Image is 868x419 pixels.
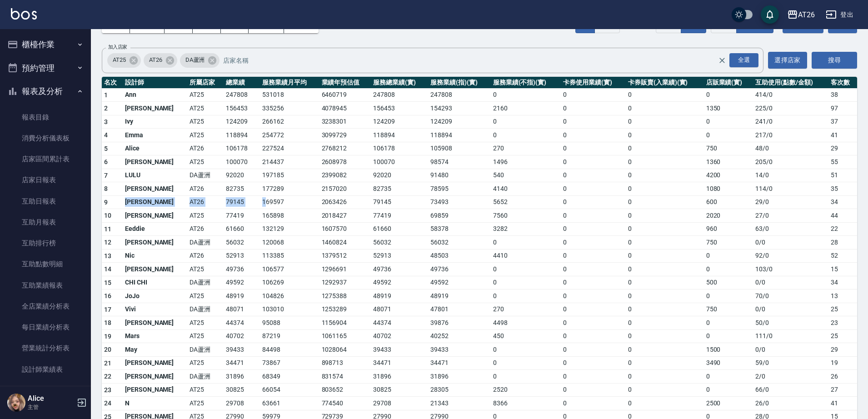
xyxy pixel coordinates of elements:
[704,115,753,129] td: 0
[319,276,371,289] td: 1292937
[224,276,260,289] td: 49592
[187,263,224,276] td: AT25
[828,182,857,196] td: 35
[828,222,857,236] td: 22
[428,263,491,276] td: 49736
[104,292,112,299] span: 16
[187,102,224,115] td: AT25
[753,142,828,155] td: 48 / 0
[704,155,753,169] td: 1360
[180,55,210,65] span: DA蘆洲
[104,239,112,246] span: 12
[224,115,260,129] td: 124209
[704,129,753,142] td: 0
[828,263,857,276] td: 15
[144,53,177,68] div: AT26
[319,129,371,142] td: 3099729
[187,222,224,236] td: AT26
[371,129,428,142] td: 118894
[561,142,626,155] td: 0
[260,236,319,249] td: 120068
[104,386,112,394] span: 23
[822,6,857,23] button: 登出
[371,263,428,276] td: 49736
[224,289,260,303] td: 48919
[491,77,561,89] th: 服務業績(不指)(實)
[626,102,704,115] td: 0
[319,88,371,102] td: 6460719
[491,276,561,289] td: 0
[704,289,753,303] td: 0
[812,52,857,69] button: 搜尋
[319,155,371,169] td: 2608978
[561,276,626,289] td: 0
[123,142,187,155] td: Alice
[626,77,704,89] th: 卡券販賣(入業績)(實)
[626,222,704,236] td: 0
[260,276,319,289] td: 106269
[371,182,428,196] td: 82735
[104,333,112,340] span: 19
[626,182,704,196] td: 0
[428,142,491,155] td: 105908
[104,131,108,139] span: 4
[104,118,108,125] span: 3
[626,142,704,155] td: 0
[428,169,491,182] td: 91480
[187,142,224,155] td: AT26
[4,56,87,80] button: 預約管理
[428,115,491,129] td: 124209
[783,5,818,24] button: AT26
[187,182,224,196] td: AT26
[491,195,561,209] td: 5652
[491,169,561,182] td: 540
[753,209,828,223] td: 27 / 0
[626,249,704,263] td: 0
[104,212,112,219] span: 10
[371,195,428,209] td: 79145
[123,129,187,142] td: Emma
[4,191,87,212] a: 互助日報表
[561,102,626,115] td: 0
[561,222,626,236] td: 0
[260,88,319,102] td: 531018
[428,303,491,316] td: 47801
[4,359,87,380] a: 設計師業績表
[561,88,626,102] td: 0
[221,52,734,68] input: 店家名稱
[187,115,224,129] td: AT25
[224,249,260,263] td: 52913
[561,249,626,263] td: 0
[753,129,828,142] td: 217 / 0
[104,199,108,206] span: 9
[371,289,428,303] td: 48919
[704,195,753,209] td: 600
[753,77,828,89] th: 互助使用(點數/金額)
[491,249,561,263] td: 4410
[704,142,753,155] td: 750
[123,289,187,303] td: JoJo
[144,55,168,65] span: AT26
[4,33,87,56] button: 櫃檯作業
[104,279,112,286] span: 15
[224,222,260,236] td: 61660
[626,115,704,129] td: 0
[319,169,371,182] td: 2399082
[4,275,87,296] a: 互助業績報表
[626,88,704,102] td: 0
[728,51,760,69] button: Open
[561,182,626,196] td: 0
[260,169,319,182] td: 197185
[107,53,141,68] div: AT25
[428,129,491,142] td: 118894
[4,212,87,233] a: 互助月報表
[260,263,319,276] td: 106577
[260,115,319,129] td: 266162
[753,222,828,236] td: 63 / 0
[123,88,187,102] td: Ann
[123,276,187,289] td: CHI CHI
[104,158,108,165] span: 6
[123,195,187,209] td: [PERSON_NAME]
[260,249,319,263] td: 113385
[4,80,87,103] button: 報表及分析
